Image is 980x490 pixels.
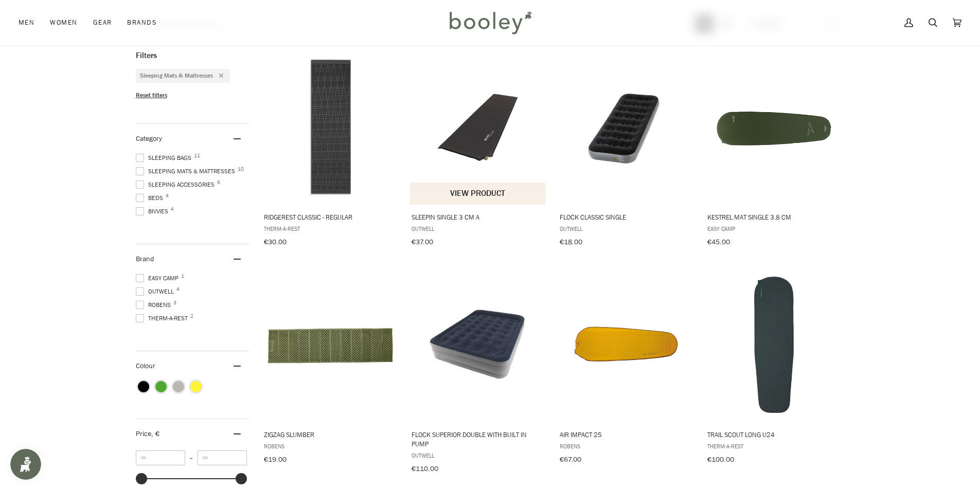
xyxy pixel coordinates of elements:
[262,277,399,413] img: Robens ZigZag Slumber - Booley Galway
[410,183,545,205] button: View product
[412,464,438,474] span: €110.00
[560,442,693,450] span: Robens
[264,442,397,450] span: Robens
[262,60,399,196] img: RidgeRest Classic Sleeping Pad - Regular Charcoal - Booley Galway
[264,237,287,247] span: €30.00
[190,381,202,392] span: Colour: Yellow
[166,193,169,198] span: 4
[412,224,545,233] span: Outwell
[138,381,149,392] span: Colour: Black
[136,287,177,296] span: Outwell
[560,237,582,247] span: €18.00
[560,224,693,233] span: Outwell
[560,455,581,464] span: €67.00
[412,212,545,222] span: Sleepin Single 3 cm A
[262,268,399,467] a: ZigZag Slumber
[136,153,194,162] span: Sleeping Bags
[136,361,163,371] span: Colour
[190,314,193,319] span: 2
[136,274,182,283] span: Easy Camp
[181,274,184,279] span: 1
[707,224,841,233] span: Easy Camp
[171,207,174,212] span: 4
[10,449,41,480] iframe: Button to open loyalty program pop-up
[136,314,191,323] span: Therm-a-Rest
[185,453,198,462] span: –
[198,450,247,465] input: Maximum value
[50,17,77,28] span: Women
[707,455,734,464] span: €100.00
[217,180,220,185] span: 6
[136,207,171,216] span: Bivvies
[706,60,842,196] img: Easy Camp Kestrel Mat Single 3.8 cm Green - Booley Galway
[558,60,694,196] img: Outwell Flock Classic Single - Booley Galway
[173,381,184,392] span: Colour: Grey
[136,300,174,310] span: Robens
[136,50,157,61] span: Filters
[176,287,180,292] span: 4
[558,277,694,413] img: Robens Air Impact 25 - Booley Galway
[707,442,841,450] span: Therm-a-Rest
[707,212,841,222] span: Kestrel Mat Single 3.8 cm
[140,71,213,80] span: Sleeping Mats & Mattresses
[136,167,238,176] span: Sleeping Mats & Mattresses
[412,430,545,448] span: Flock Superior Double with Built in Pump
[410,268,546,477] a: Flock Superior Double with Built in Pump
[410,60,546,196] img: Outwell Sleepin Single 3cm - Booley Galway
[19,17,34,28] span: Men
[136,254,154,264] span: Brand
[445,8,535,38] img: Booley
[136,91,167,100] span: Reset filters
[136,193,166,203] span: Beds
[264,455,287,464] span: €19.00
[706,50,842,250] a: Kestrel Mat Single 3.8 cm
[213,71,223,80] div: Remove filter: Sleeping Mats & Mattresses
[558,268,694,467] a: Air Impact 25
[136,134,162,143] span: Category
[560,430,693,439] span: Air Impact 25
[264,430,397,439] span: ZigZag Slumber
[173,300,176,305] span: 3
[155,381,167,392] span: Colour: Green
[706,268,842,467] a: Trail Scout Long U24
[136,429,159,439] span: Price
[410,277,546,413] img: Outwell Flock Superior Double with Built in Pump - Booley Galway
[560,212,693,222] span: Flock Classic Single
[264,224,397,233] span: Therm-a-Rest
[136,180,218,189] span: Sleeping Accessories
[238,167,244,172] span: 10
[264,212,397,222] span: RidgeRest Classic - Regular
[410,50,546,250] a: Sleepin Single 3 cm A
[136,450,185,465] input: Minimum value
[412,237,433,247] span: €37.00
[93,17,112,28] span: Gear
[194,153,200,158] span: 11
[262,50,399,250] a: RidgeRest Classic - Regular
[707,237,730,247] span: €45.00
[136,91,249,100] li: Reset filters
[151,429,159,439] span: , €
[412,451,545,460] span: Outwell
[706,277,842,413] img: Trail Scout Long U24
[127,17,157,28] span: Brands
[707,430,841,439] span: Trail Scout Long U24
[558,50,694,250] a: Flock Classic Single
